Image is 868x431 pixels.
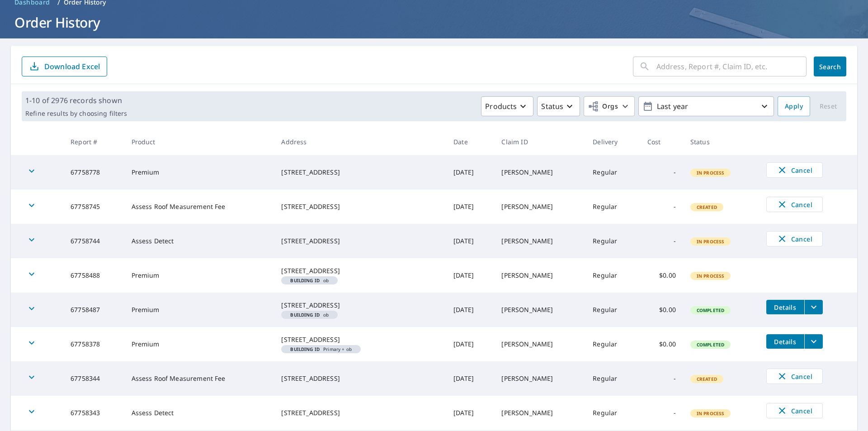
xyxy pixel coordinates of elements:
p: Products [485,101,517,112]
button: Cancel [766,162,823,178]
td: Assess Roof Measurement Fee [124,361,274,396]
button: Download Excel [22,57,107,76]
em: Building ID [290,347,320,351]
td: Regular [585,293,640,327]
td: 67758778 [63,155,124,189]
td: 67758744 [63,224,124,258]
span: Created [691,204,722,210]
td: 67758487 [63,293,124,327]
button: Cancel [766,403,823,418]
td: [PERSON_NAME] [494,361,585,396]
td: Regular [585,327,640,361]
span: Cancel [776,371,813,382]
td: - [640,361,683,396]
td: Regular [585,189,640,224]
div: [STREET_ADDRESS] [281,168,439,177]
button: Status [537,96,580,116]
button: Cancel [766,369,823,384]
button: detailsBtn-67758487 [766,300,804,314]
button: filesDropdownBtn-67758378 [804,334,823,349]
th: Claim ID [494,128,585,155]
span: In Process [691,410,730,417]
button: Orgs [584,96,635,116]
td: [PERSON_NAME] [494,258,585,293]
td: [DATE] [446,396,494,430]
span: Cancel [776,405,813,416]
td: [PERSON_NAME] [494,224,585,258]
span: In Process [691,273,730,279]
span: Details [772,303,799,312]
td: [PERSON_NAME] [494,293,585,327]
p: Refine results by choosing filters [25,109,127,118]
button: filesDropdownBtn-67758487 [804,300,823,314]
div: [STREET_ADDRESS] [281,266,439,275]
div: [STREET_ADDRESS] [281,202,439,211]
th: Status [683,128,759,155]
td: - [640,224,683,258]
td: Premium [124,258,274,293]
button: Cancel [766,197,823,212]
td: Premium [124,293,274,327]
td: [DATE] [446,327,494,361]
th: Address [274,128,446,155]
th: Cost [640,128,683,155]
td: [DATE] [446,361,494,396]
td: [PERSON_NAME] [494,155,585,189]
td: 67758488 [63,258,124,293]
span: Orgs [588,101,618,112]
button: Apply [778,96,810,116]
span: Cancel [776,165,813,175]
span: Search [821,62,839,71]
td: 67758343 [63,396,124,430]
div: [STREET_ADDRESS] [281,374,439,383]
span: Primary + ob [285,347,357,351]
button: Last year [638,96,774,116]
button: Products [481,96,533,116]
td: Regular [585,224,640,258]
td: [PERSON_NAME] [494,189,585,224]
td: Regular [585,155,640,189]
p: 1-10 of 2976 records shown [25,95,127,106]
div: [STREET_ADDRESS] [281,335,439,344]
input: Address, Report #, Claim ID, etc. [656,54,807,79]
td: Premium [124,155,274,189]
div: [STREET_ADDRESS] [281,237,439,246]
span: Details [772,337,799,346]
td: $0.00 [640,258,683,293]
th: Date [446,128,494,155]
td: 67758378 [63,327,124,361]
td: Assess Roof Measurement Fee [124,189,274,224]
th: Report # [63,128,124,155]
div: [STREET_ADDRESS] [281,408,439,417]
td: Regular [585,258,640,293]
td: Assess Detect [124,396,274,430]
span: Cancel [776,233,813,244]
span: In Process [691,170,730,176]
td: Regular [585,361,640,396]
em: Building ID [290,313,320,317]
span: In Process [691,238,730,245]
td: Assess Detect [124,224,274,258]
td: [DATE] [446,293,494,327]
td: Premium [124,327,274,361]
td: 67758344 [63,361,124,396]
span: Apply [785,101,803,112]
span: Completed [691,307,730,313]
span: Completed [691,341,730,348]
p: Last year [653,99,759,114]
div: [STREET_ADDRESS] [281,301,439,310]
span: Cancel [776,199,813,210]
button: detailsBtn-67758378 [766,334,804,349]
td: [DATE] [446,189,494,224]
td: [PERSON_NAME] [494,396,585,430]
h1: Order History [11,13,857,32]
td: $0.00 [640,293,683,327]
span: ob [285,278,334,283]
button: Search [814,57,846,76]
td: 67758745 [63,189,124,224]
td: [DATE] [446,224,494,258]
button: Cancel [766,231,823,246]
em: Building ID [290,278,320,283]
td: - [640,155,683,189]
td: [DATE] [446,155,494,189]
